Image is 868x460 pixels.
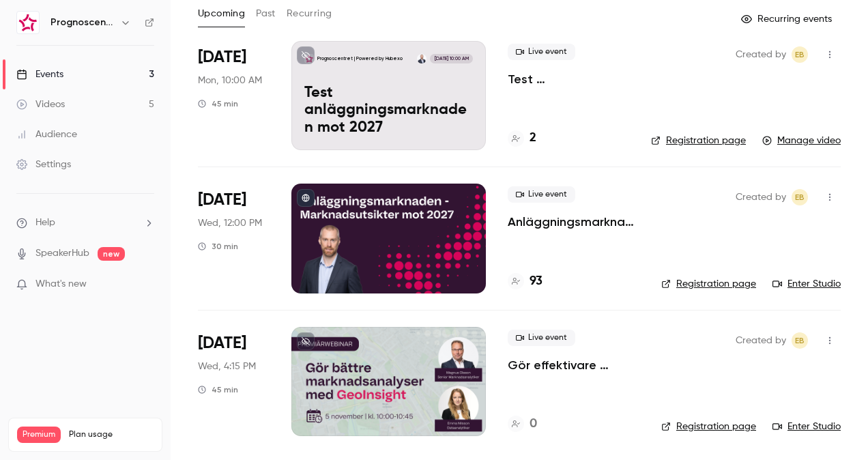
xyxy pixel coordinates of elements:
button: Past [256,3,276,25]
a: Test anläggningsmarknaden mot 2027 [508,71,629,87]
div: Audience [16,128,77,141]
img: Prognoscentret | Powered by Hubexo [17,12,39,33]
h4: 0 [530,415,537,433]
div: Sep 15 Mon, 10:00 AM (Europe/Stockholm) [198,41,270,150]
div: 30 min [198,241,238,252]
a: Anläggningsmarknaden: Marknadsutsikter mot 2027 [508,214,639,230]
h6: Prognoscentret | Powered by Hubexo [50,16,115,29]
span: EB [795,46,805,63]
span: Emelie Bratt [792,46,808,63]
div: 45 min [198,98,238,109]
p: Test anläggningsmarknaden mot 2027 [304,85,473,137]
a: Registration page [661,420,756,433]
a: Manage video [762,134,841,147]
span: EB [795,189,805,205]
h4: 93 [530,272,542,291]
span: [DATE] 10:00 AM [430,54,472,63]
a: Enter Studio [772,277,841,291]
span: new [98,247,125,261]
span: Mon, 10:00 AM [198,74,262,87]
img: Mårten Pappila [417,54,426,63]
a: 0 [508,415,537,433]
span: Plan usage [69,429,154,440]
div: Settings [16,158,71,171]
a: Registration page [661,277,756,291]
span: Premium [17,427,61,443]
a: Gör effektivare marknadsanalyser med GeoInsight [508,357,639,373]
h4: 2 [530,129,536,147]
span: Live event [508,186,575,203]
span: Emelie Bratt [792,189,808,205]
span: Created by [736,332,786,349]
a: 93 [508,272,542,291]
span: Emelie Bratt [792,332,808,349]
div: Nov 5 Wed, 4:15 PM (Europe/Stockholm) [198,327,270,436]
a: Test anläggningsmarknaden mot 2027Prognoscentret | Powered by HubexoMårten Pappila[DATE] 10:00 AM... [291,41,486,150]
p: Prognoscentret | Powered by Hubexo [317,55,403,62]
span: [DATE] [198,189,246,211]
span: What's new [35,277,87,291]
div: Videos [16,98,65,111]
span: EB [795,332,805,349]
div: Sep 17 Wed, 12:00 PM (Europe/Stockholm) [198,184,270,293]
span: Live event [508,44,575,60]
span: Wed, 4:15 PM [198,360,256,373]
a: SpeakerHub [35,246,89,261]
span: Help [35,216,55,230]
a: Enter Studio [772,420,841,433]
span: Created by [736,189,786,205]
span: [DATE] [198,46,246,68]
span: Live event [508,330,575,346]
button: Upcoming [198,3,245,25]
span: [DATE] [198,332,246,354]
button: Recurring events [735,8,841,30]
button: Recurring [287,3,332,25]
iframe: Noticeable Trigger [138,278,154,291]
li: help-dropdown-opener [16,216,154,230]
a: 2 [508,129,536,147]
div: Events [16,68,63,81]
span: Wed, 12:00 PM [198,216,262,230]
div: 45 min [198,384,238,395]
a: Registration page [651,134,746,147]
span: Created by [736,46,786,63]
